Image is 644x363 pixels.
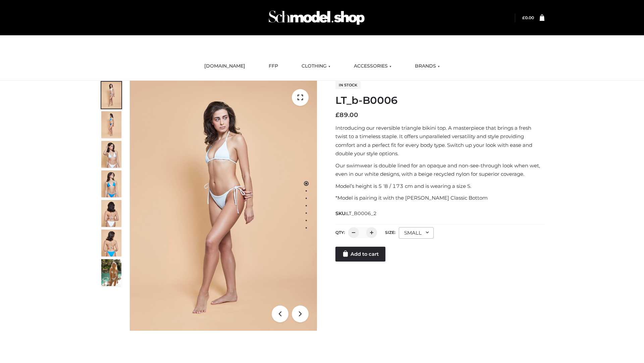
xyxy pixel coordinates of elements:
[335,111,358,119] bdi: 89.00
[335,247,385,261] a: Add to cart
[264,59,283,74] a: FFP
[335,111,339,119] span: £
[101,259,121,286] img: Arieltop_CloudNine_AzureSky2.jpg
[101,200,121,227] img: ArielClassicBikiniTop_CloudNine_AzureSky_OW114ECO_7-scaled.jpg
[101,230,121,256] img: ArielClassicBikiniTop_CloudNine_AzureSky_OW114ECO_8-scaled.jpg
[335,182,544,191] p: Model’s height is 5 ‘8 / 173 cm and is wearing a size S.
[335,94,544,107] h1: LT_b-B0006
[335,124,544,158] p: Introducing our reversible triangle bikini top. A masterpiece that brings a fresh twist to a time...
[335,209,377,217] span: SKU:
[522,15,534,20] a: £0.00
[522,15,525,20] span: £
[522,15,534,20] bdi: 0.00
[335,194,544,202] p: *Model is pairing it with the [PERSON_NAME] Classic Bottom
[399,227,434,239] div: SMALL
[266,4,367,31] img: Schmodel Admin 964
[335,161,544,178] p: Our swimwear is double lined for an opaque and non-see-through look when wet, even in our white d...
[410,59,445,74] a: BRANDS
[101,170,121,197] img: ArielClassicBikiniTop_CloudNine_AzureSky_OW114ECO_4-scaled.jpg
[297,59,335,74] a: CLOTHING
[130,81,317,331] img: LT_b-B0006
[101,82,121,109] img: ArielClassicBikiniTop_CloudNine_AzureSky_OW114ECO_1-scaled.jpg
[101,111,121,138] img: ArielClassicBikiniTop_CloudNine_AzureSky_OW114ECO_2-scaled.jpg
[349,59,396,74] a: ACCESSORIES
[199,59,250,74] a: [DOMAIN_NAME]
[346,210,377,216] span: LT_B0006_2
[385,230,395,235] label: Size:
[335,81,361,89] span: In stock
[335,230,345,235] label: QTY:
[101,141,121,168] img: ArielClassicBikiniTop_CloudNine_AzureSky_OW114ECO_3-scaled.jpg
